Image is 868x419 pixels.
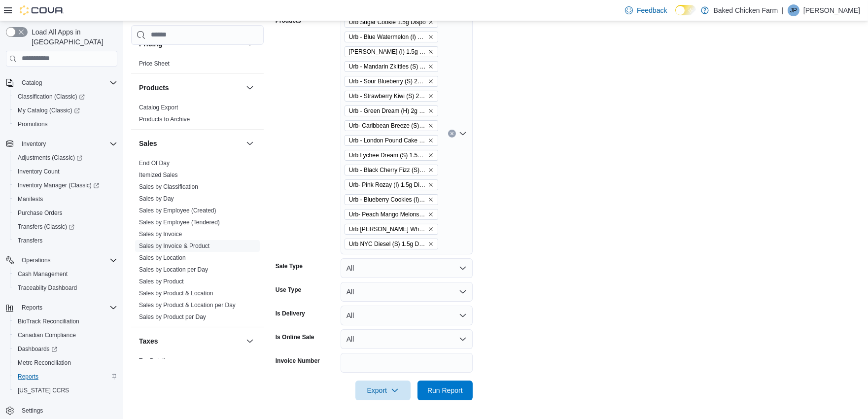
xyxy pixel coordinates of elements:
[14,268,117,280] span: Cash Management
[244,137,256,149] button: Sales
[14,193,47,205] a: Manifests
[714,4,778,16] p: Baked Chicken Farm
[276,310,305,317] label: Is Delivery
[790,4,797,16] span: JP
[10,314,121,328] button: BioTrack Reconciliation
[139,253,186,261] span: Sales by Location
[428,241,434,247] button: Remove Urb NYC Diesel (S) 1.5g Dispo from selection in this group
[139,218,220,226] span: Sales by Employee (Tendered)
[14,166,117,177] span: Inventory Count
[139,195,174,202] a: Sales by Day
[139,171,178,178] a: Itemized Sales
[139,242,209,249] span: Sales by Invoice & Product
[349,106,426,116] span: Urb - Green Dream (H) 2g Cart
[131,57,264,73] div: Pricing
[345,209,438,220] span: Urb- Peach Mango Melons (I) 1.5g Dispo
[14,118,52,130] a: Promotions
[14,152,117,164] span: Adjustments (Classic)
[131,101,264,129] div: Products
[139,218,220,225] a: Sales by Employee (Tendered)
[139,59,170,67] span: Price Sheet
[139,313,206,320] a: Sales by Product per Day
[2,76,121,90] button: Catalog
[18,237,42,244] span: Transfers
[18,138,50,150] button: Inventory
[18,317,79,325] span: BioTrack Reconciliation
[14,179,117,191] span: Inventory Manager (Classic)
[139,357,168,364] a: Tax Details
[349,91,426,101] span: Urb - Strawberry Kiwi (S) 2g Cart
[427,385,463,395] span: Run Report
[22,304,42,312] span: Reports
[428,64,434,70] button: Remove Urb - Mandarin Zkittles (S) 2g Cart from selection in this group
[28,27,117,47] span: Load All Apps in [GEOGRAPHIC_DATA]
[14,118,117,130] span: Promotions
[18,195,43,203] span: Manifests
[341,306,473,325] button: All
[276,357,320,365] label: Invoice Number
[18,181,99,189] span: Inventory Manager (Classic)
[345,32,438,42] span: Urb - Blue Watermelon (I) 2g Cart
[345,105,438,116] span: Urb - Green Dream (H) 2g Cart
[14,315,117,327] span: BioTrack Reconciliation
[18,302,117,314] span: Reports
[675,5,696,15] input: Dark Mode
[10,104,121,117] a: My Catalog (Classic)
[139,194,174,202] span: Sales by Day
[10,267,121,281] button: Cash Management
[139,138,157,148] h3: Sales
[349,165,426,175] span: Urb - Black Cherry Fizz (S) 1.5 Dispo
[345,17,438,28] span: Urb Sugar Cookie 1.5g Dispo
[139,230,182,237] a: Sales by Invoice
[349,209,426,219] span: Urb- Peach Mango Melons (I) 1.5g Dispo
[14,235,117,246] span: Transfers
[139,356,168,364] span: Tax Details
[349,239,426,249] span: Urb NYC Diesel (S) 1.5g Dispo
[244,81,256,93] button: Products
[459,130,467,138] button: Open list of options
[10,342,121,356] a: Dashboards
[428,93,434,99] button: Remove Urb - Strawberry Kiwi (S) 2g Cart from selection in this group
[18,331,76,339] span: Canadian Compliance
[139,182,198,190] span: Sales by Classification
[349,136,426,145] span: Urb - London Pound Cake (I) 2g Cart
[349,195,426,205] span: Urb - Blueberry Cookies (I) 1.5g Dispo
[14,179,103,191] a: Inventory Manager (Classic)
[139,159,170,166] a: End Of Day
[139,266,208,273] a: Sales by Location per Day
[341,258,473,278] button: All
[345,76,438,87] span: Urb - Sour Blueberry (S) 2g Cart
[139,301,236,309] span: Sales by Product & Location per Day
[2,301,121,314] button: Reports
[345,61,438,72] span: Urb - Mandarin Zkittles (S) 2g Cart
[345,194,438,205] span: Urb - Blueberry Cookies (I) 1.5g Dispo
[14,91,89,103] a: Classification (Classic)
[14,207,117,219] span: Purchase Orders
[345,239,438,249] span: Urb NYC Diesel (S) 1.5g Dispo
[448,130,456,138] button: Clear input
[139,82,242,92] button: Products
[10,178,121,192] a: Inventory Manager (Classic)
[428,78,434,84] button: Remove Urb - Sour Blueberry (S) 2g Cart from selection in this group
[14,371,42,383] a: Reports
[131,157,264,326] div: Sales
[18,373,38,381] span: Reports
[139,171,178,178] span: Itemized Sales
[637,5,667,15] span: Feedback
[428,49,434,55] button: Remove Urb Churroz (I) 1.5g Dispo from selection in this group
[139,206,216,214] span: Sales by Employee (Created)
[139,313,206,320] span: Sales by Product per Day
[18,77,46,89] button: Catalog
[18,106,80,114] span: My Catalog (Classic)
[349,150,426,160] span: Urb Lychee Dream (S) 1.5g Dispo
[428,197,434,203] button: Remove Urb - Blueberry Cookies (I) 1.5g Dispo from selection in this group
[14,384,117,396] span: Washington CCRS
[14,282,117,294] span: Traceabilty Dashboard
[2,253,121,267] button: Operations
[349,47,426,57] span: [PERSON_NAME] (I) 1.5g Dispo
[18,405,47,417] a: Settings
[139,336,158,346] h3: Taxes
[345,150,438,161] span: Urb Lychee Dream (S) 1.5g Dispo
[18,404,117,417] span: Settings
